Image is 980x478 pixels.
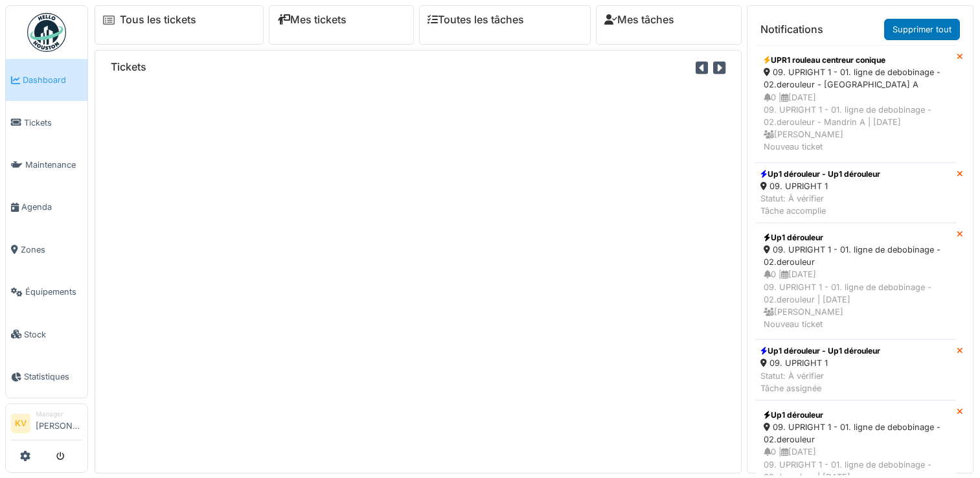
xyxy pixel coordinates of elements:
div: 09. UPRIGHT 1 - 01. ligne de debobinage - 02.derouleur [764,421,948,446]
a: Up1 dérouleur - Up1 dérouleur 09. UPRIGHT 1 Statut: À vérifierTâche assignée [755,339,957,400]
a: Stock [6,313,87,355]
div: Manager [36,409,82,419]
div: Up1 dérouleur - Up1 dérouleur [760,345,880,357]
div: Up1 dérouleur [764,232,948,244]
img: Badge_color-CXgf-gQk.svg [27,13,66,52]
span: Maintenance [25,159,82,171]
a: Agenda [6,186,87,228]
span: Équipements [25,286,82,298]
a: KV Manager[PERSON_NAME] [11,409,82,440]
span: Statistiques [24,370,82,383]
a: Dashboard [6,59,87,101]
a: Équipements [6,271,87,313]
span: Dashboard [23,74,82,86]
a: Zones [6,229,87,271]
a: Mes tâches [604,14,674,26]
span: Agenda [21,201,82,213]
a: UPR1 rouleau centreur conique 09. UPRIGHT 1 - 01. ligne de debobinage - 02.derouleur - [GEOGRAPHI... [755,45,957,162]
li: [PERSON_NAME] [36,409,82,437]
span: Zones [21,244,82,256]
div: Up1 dérouleur - Up1 dérouleur [760,168,880,180]
div: 09. UPRIGHT 1 [760,180,880,192]
div: 09. UPRIGHT 1 - 01. ligne de debobinage - 02.derouleur - [GEOGRAPHIC_DATA] A [764,66,948,91]
span: Tickets [24,117,82,129]
a: Tous les tickets [120,14,196,26]
a: Supprimer tout [884,19,960,40]
a: Up1 dérouleur 09. UPRIGHT 1 - 01. ligne de debobinage - 02.derouleur 0 |[DATE]09. UPRIGHT 1 - 01.... [755,223,957,339]
h6: Notifications [760,23,823,36]
div: 0 | [DATE] 09. UPRIGHT 1 - 01. ligne de debobinage - 02.derouleur | [DATE] [PERSON_NAME] Nouveau ... [764,268,948,330]
div: Statut: À vérifier Tâche accomplie [760,192,880,217]
div: Statut: À vérifier Tâche assignée [760,370,880,394]
a: Mes tickets [277,14,347,26]
h6: Tickets [111,61,146,73]
div: Up1 dérouleur [764,409,948,421]
a: Up1 dérouleur - Up1 dérouleur 09. UPRIGHT 1 Statut: À vérifierTâche accomplie [755,163,957,223]
a: Statistiques [6,356,87,398]
div: 09. UPRIGHT 1 - 01. ligne de debobinage - 02.derouleur [764,244,948,268]
span: Stock [24,328,82,341]
a: Maintenance [6,144,87,186]
div: UPR1 rouleau centreur conique [764,54,948,66]
div: 09. UPRIGHT 1 [760,357,880,369]
li: KV [11,414,30,433]
a: Toutes les tâches [427,14,524,26]
div: 0 | [DATE] 09. UPRIGHT 1 - 01. ligne de debobinage - 02.derouleur - Mandrin A | [DATE] [PERSON_NA... [764,91,948,154]
a: Tickets [6,101,87,143]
